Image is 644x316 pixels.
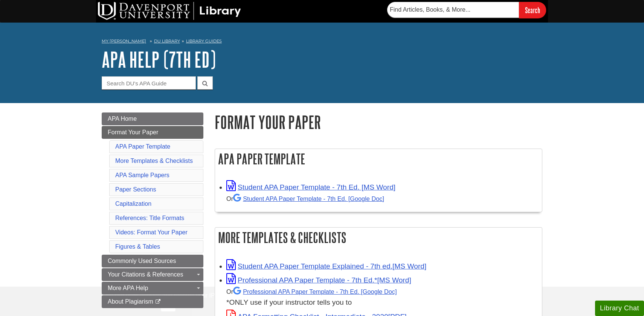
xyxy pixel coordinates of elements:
h1: Format Your Paper [215,112,542,132]
a: Link opens in new window [226,276,411,284]
a: APA Sample Papers [115,172,169,178]
a: Link opens in new window [226,183,395,191]
a: More Templates & Checklists [115,158,193,164]
img: DU Library [98,2,241,20]
input: Search [519,2,546,18]
span: About Plagiarism [108,298,153,305]
h2: APA Paper Template [215,149,542,169]
h2: More Templates & Checklists [215,228,542,248]
a: Videos: Format Your Paper [115,229,188,235]
button: Library Chat [595,301,644,316]
a: Professional APA Paper Template - 7th Ed. [233,288,397,295]
div: *ONLY use if your instructor tells you to [226,286,538,308]
a: APA Paper Template [115,143,170,150]
span: More APA Help [108,285,148,291]
a: References: Title Formats [115,215,184,221]
a: Your Citations & References [102,268,203,281]
span: Commonly Used Sources [108,258,176,264]
small: Or [226,288,397,295]
a: Commonly Used Sources [102,255,203,267]
a: My [PERSON_NAME] [102,38,146,44]
a: APA Home [102,112,203,125]
a: About Plagiarism [102,295,203,308]
a: DU Library [154,38,180,44]
a: Student APA Paper Template - 7th Ed. [Google Doc] [233,195,384,202]
a: Library Guides [186,38,222,44]
span: Format Your Paper [108,129,158,135]
a: Link opens in new window [226,262,426,270]
i: This link opens in a new window [155,299,161,304]
input: Find Articles, Books, & More... [387,2,519,18]
a: Paper Sections [115,186,156,193]
input: Search DU's APA Guide [102,76,196,90]
nav: breadcrumb [102,36,542,48]
small: Or [226,195,384,202]
a: Capitalization [115,201,151,207]
form: Searches DU Library's articles, books, and more [387,2,546,18]
a: More APA Help [102,282,203,295]
a: Format Your Paper [102,126,203,139]
div: Guide Page Menu [102,112,203,308]
span: APA Home [108,115,137,122]
span: Your Citations & References [108,271,183,278]
a: Figures & Tables [115,243,160,250]
a: APA Help (7th Ed) [102,48,216,71]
